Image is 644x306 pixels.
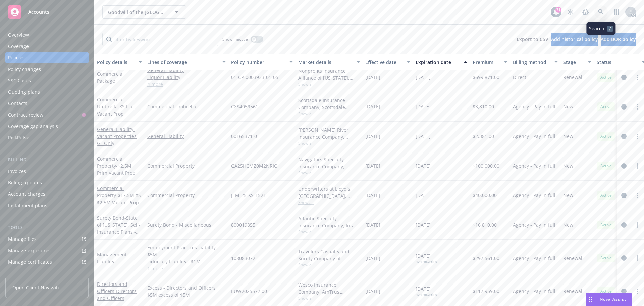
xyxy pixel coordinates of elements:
span: New [563,221,573,228]
button: Nova Assist [586,293,632,306]
span: [DATE] [416,252,437,264]
div: Installment plans [8,200,47,211]
div: Manage exposures [8,245,51,256]
a: Directors and Officers [97,281,137,301]
span: $3,810.00 [473,103,494,110]
a: Search [594,5,608,19]
div: Invoices [8,166,26,177]
div: Effective date [365,59,403,66]
a: Billing updates [5,177,89,188]
div: Policy number [231,59,285,66]
div: [PERSON_NAME] River Insurance Company, [PERSON_NAME] River Group, Amwins [298,126,360,140]
a: more [633,103,641,111]
div: Stage [563,59,584,66]
span: New [563,162,573,169]
div: Status [597,59,638,66]
div: non-recurring [416,292,437,297]
span: Agency - Pay in full [513,162,555,169]
span: Agency - Pay in full [513,221,555,228]
a: Contract review [5,110,89,120]
div: Drag to move [586,293,594,306]
a: more [633,162,641,170]
div: Contacts [8,98,28,109]
span: - $17.5M XS $2.5M Vacant Prop [97,192,141,206]
div: Overview [8,30,29,40]
a: more [633,221,641,229]
span: Manage exposures [5,245,89,256]
span: Show all [298,262,360,268]
a: Liquor Liability [147,74,226,81]
span: Agency - Pay in full [513,288,555,295]
div: Manage files [8,234,37,245]
span: Show all [298,81,360,87]
span: [DATE] [365,103,380,110]
button: Policy number [228,54,296,70]
span: [DATE] [365,221,380,228]
span: [DATE] [365,74,380,81]
span: Show all [298,295,360,301]
span: Direct [513,74,526,81]
button: Market details [296,54,363,70]
a: circleInformation [620,73,628,81]
span: [DATE] [416,285,437,297]
span: $100,000.00 [473,162,499,169]
span: Active [599,74,613,80]
span: GA25HCMZ0M2NRIC [231,162,277,169]
span: [DATE] [416,221,431,228]
span: Active [599,222,613,228]
span: Add historical policy [551,36,598,42]
a: circleInformation [620,254,628,262]
span: 108083072 [231,255,255,262]
span: JEM-25-XS-1521 [231,192,266,199]
span: EUW2025577 00 [231,288,267,295]
div: Expiration date [416,59,460,66]
span: $117,959.00 [473,288,499,295]
span: Open Client Navigator [12,284,62,291]
div: Premium [473,59,500,66]
span: Agency - Pay in full [513,192,555,199]
div: Scottsdale Insurance Company, Scottsdale Insurance Company (Nationwide), Amwins [298,97,360,111]
span: - Vacant Properties GL Only [97,126,137,146]
a: 1 more [147,265,226,272]
a: circleInformation [620,287,628,295]
span: $699,871.00 [473,74,499,81]
span: [DATE] [416,192,431,199]
a: circleInformation [620,132,628,140]
span: Show all [298,170,360,176]
a: Commercial Property [97,156,136,176]
span: Goodwill of the [GEOGRAPHIC_DATA] [108,9,166,16]
span: Show inactive [222,36,248,42]
div: Atlantic Specialty Insurance Company, Intact Insurance [298,215,360,229]
a: Commercial Property [97,185,141,206]
span: New [563,192,573,199]
a: Manage certificates [5,257,89,267]
div: Billing updates [8,177,42,188]
a: Stop snowing [563,5,577,19]
button: Export to CSV [517,33,548,46]
span: [DATE] [416,133,431,140]
a: Manage files [5,234,89,245]
span: Export to CSV [517,36,548,42]
span: 01-CP-0003933-01-05 [231,74,278,81]
a: more [633,132,641,140]
a: Commercial Property [147,162,226,169]
button: Expiration date [413,54,470,70]
span: $297,561.00 [473,255,499,262]
div: Coverage [8,41,29,52]
span: Renewal [563,74,582,81]
div: Navigators Specialty Insurance Company, Hartford Insurance Group [298,156,360,170]
button: Add BOR policy [601,33,636,46]
div: Wesco Insurance Company, AmTrust Financial Services [298,281,360,295]
a: Invoices [5,166,89,177]
a: Commercial Umbrella [97,96,136,117]
a: Account charges [5,189,89,200]
input: Filter by keyword... [102,33,218,46]
span: Nova Assist [600,296,626,302]
span: Renewal [563,288,582,295]
span: $16,810.00 [473,221,497,228]
span: Active [599,288,613,294]
a: Installment plans [5,200,89,211]
a: Fiduciary Liability - $1M [147,258,226,265]
div: Travelers Casualty and Surety Company of America, Travelers Insurance [298,248,360,262]
div: Manage claims [8,268,42,279]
